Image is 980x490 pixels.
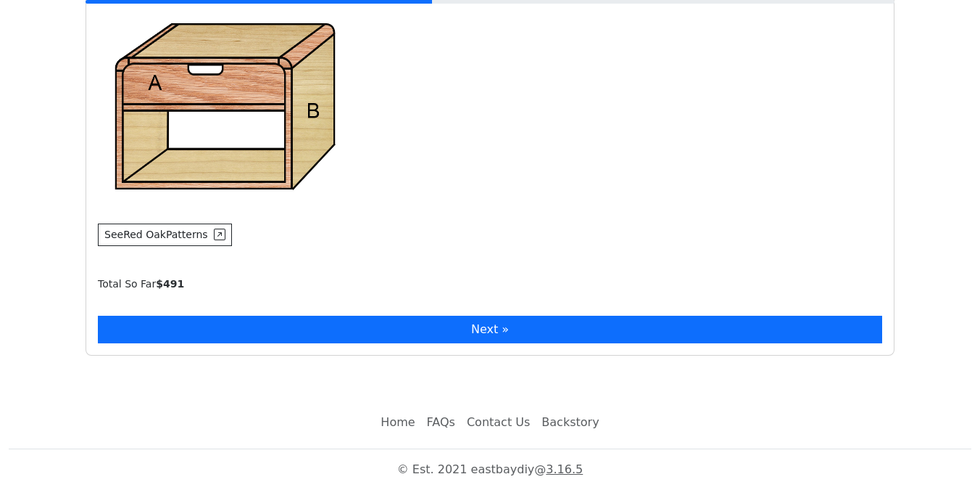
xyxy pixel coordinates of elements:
a: 3.16.5 [546,462,583,476]
a: FAQs [421,408,461,437]
b: $ 491 [156,278,184,290]
button: Next » [98,316,882,343]
small: Total So Far [98,278,184,290]
a: Contact Us [461,408,536,437]
a: Home [375,408,420,437]
a: Backstory [536,408,605,437]
img: Structure example - Stretchers(A) [98,12,352,199]
p: © Est. 2021 eastbaydiy @ [9,461,971,478]
button: SeeRed OakPatterns [98,224,232,246]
